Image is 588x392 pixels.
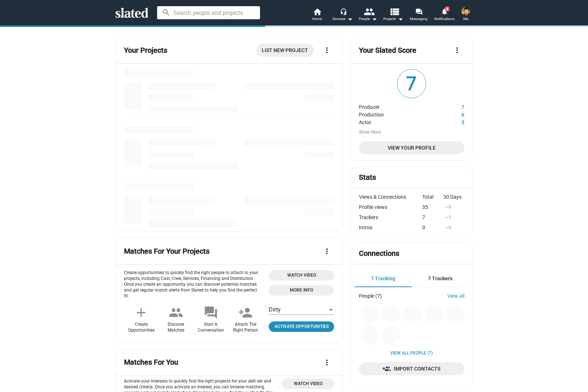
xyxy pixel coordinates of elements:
button: Projects [381,7,406,23]
a: Open 'More info' dialog with information about Opportunities [269,285,334,296]
a: Messaging [406,7,432,23]
mat-icon: headset_mic [340,8,347,15]
span: Watch Video [286,380,330,388]
mat-icon: notifications [441,8,448,15]
a: Click to open project profile page opportunities tab [269,321,334,332]
mat-icon: arrow_drop_down [370,15,379,23]
div: People [359,15,377,23]
div: 1 [443,214,464,220]
div: Attach The Right Person [233,322,258,333]
a: View all People (7) [390,351,433,356]
mat-icon: arrow_drop_down [396,15,405,23]
div: 7 [422,214,443,220]
span: View Your Profile [365,141,458,154]
mat-icon: more_vert [453,46,461,55]
mat-card-title: Connections [359,249,399,258]
span: 3 [445,7,449,11]
button: Open 'Opportunities Intro Video' dialog [269,270,334,281]
div: 9 [443,204,464,210]
mat-icon: arrow_drop_up [444,225,449,230]
span: List New Project [262,44,308,57]
dt: Producer [359,102,437,110]
span: Me [463,15,468,23]
mat-icon: more_vert [323,247,331,256]
div: 0 [443,225,464,230]
dd: 7 [437,102,464,110]
mat-card-title: Matches For Your Projects [124,246,209,256]
div: Profile views [359,204,422,210]
img: Matt Schichter [461,7,470,15]
span: Messaging [410,15,428,23]
mat-icon: add [134,305,148,320]
span: Activate Opportunities [272,323,331,330]
mat-card-title: Stats [359,173,376,182]
span: Dirty [269,306,281,313]
span: More Info [273,286,330,294]
mat-icon: more_vert [323,46,331,55]
mat-icon: forum [204,305,218,320]
mat-icon: forum [415,8,422,15]
span: Home [312,15,322,23]
a: Home [304,7,330,23]
mat-icon: view_list [389,6,399,17]
div: Discover Matches [168,322,184,333]
div: 30 Days [443,194,464,200]
div: Services [332,15,353,23]
button: People [355,7,381,23]
div: Start A Conversation [198,322,224,333]
span: Notifications [434,15,455,23]
span: 7 [397,70,426,98]
div: Trackers [359,214,422,220]
mat-card-title: Your Projects [124,45,167,55]
span: Import Contacts [365,362,458,375]
mat-icon: arrow_drop_up [444,215,449,220]
div: Intros [359,225,422,230]
span: Watch Video [273,272,330,279]
button: Open 'Opportunities Intro Video' dialog [282,379,334,389]
mat-icon: arrow_drop_down [345,15,354,23]
mat-card-title: Your Slated Score [359,45,416,55]
mat-icon: people [363,6,374,17]
button: Show More [359,130,381,135]
button: Matt SchichterMe [457,5,475,24]
a: View all [447,293,464,299]
dt: Production [359,110,437,118]
div: Create Opportunities [128,322,155,333]
mat-icon: home [313,7,321,16]
a: List New Project [256,44,314,57]
div: Total [422,194,443,200]
div: 35 [422,204,443,210]
mat-card-title: Matches For You [124,357,178,367]
span: 7 Trackers [428,276,452,281]
input: Search people and projects [157,6,260,19]
span: 7 Tracking [371,276,395,281]
button: Services [330,7,355,23]
div: 0 [422,225,443,230]
span: Projects [383,15,403,23]
mat-icon: person_add [238,305,253,320]
a: 3Notifications [432,7,457,23]
p: Create opportunities to quickly find the right people to attach to your projects, including Cast,... [124,270,263,299]
mat-icon: arrow_drop_up [444,205,449,210]
dd: 5 [437,118,464,125]
dt: Actor [359,118,437,125]
div: Views & Connections [359,194,422,200]
div: People (7) [359,293,382,299]
dd: 6 [437,110,464,118]
a: Import Contacts [359,362,464,375]
mat-icon: people [169,305,183,320]
mat-icon: more_vert [323,358,331,367]
a: View Your Profile [359,141,464,154]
